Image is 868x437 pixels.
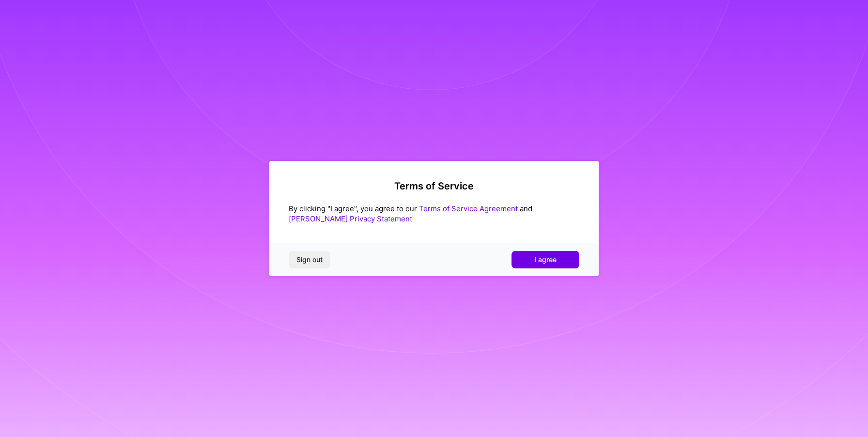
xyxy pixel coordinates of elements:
[289,214,412,223] a: [PERSON_NAME] Privacy Statement
[419,204,518,213] a: Terms of Service Agreement
[289,203,579,224] div: By clicking "I agree", you agree to our and
[511,251,579,268] button: I agree
[534,255,557,265] span: I agree
[289,180,579,192] h2: Terms of Service
[296,255,323,265] span: Sign out
[289,251,330,268] button: Sign out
